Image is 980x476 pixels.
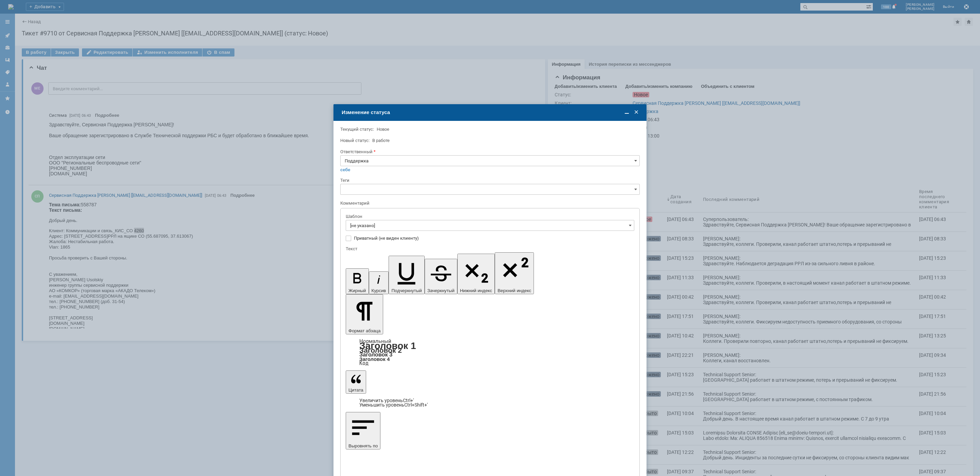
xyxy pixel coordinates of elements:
[369,271,389,294] button: Курсив
[346,294,383,334] button: Формат абзаца
[346,247,633,251] div: Текст
[359,356,390,362] a: Заголовок 4
[340,178,638,183] div: Теги
[389,256,424,294] button: Подчеркнутый
[359,340,416,351] a: Заголовок 1
[497,288,531,293] span: Верхний индекс
[495,252,534,294] button: Верхний индекс
[346,214,633,219] div: Шаблон
[348,443,378,448] span: Выровнять по
[617,177,638,183] a: Добавить
[348,328,380,333] span: Формат абзаца
[633,109,640,116] span: Закрыть
[427,288,455,293] span: Зачеркнутый
[377,127,389,132] span: Новое
[457,254,495,294] button: Нижний индекс
[359,402,428,408] a: Decrease
[340,149,638,154] div: Ответственный
[359,346,402,354] a: Заголовок 2
[359,398,414,403] a: Increase
[425,259,457,294] button: Зачеркнутый
[340,167,350,173] a: себе
[403,398,414,403] span: Ctrl+'
[346,370,366,394] button: Цитата
[342,109,640,115] div: Изменение статуса
[391,288,422,293] span: Подчеркнутый
[348,288,366,293] span: Жирный
[346,412,380,449] button: Выровнять по
[359,360,369,366] a: Код
[372,288,386,293] span: Курсив
[460,288,492,293] span: Нижний индекс
[348,387,363,393] span: Цитата
[346,268,369,294] button: Жирный
[346,398,634,407] div: Цитата
[340,127,374,132] label: Текущий статус:
[404,402,428,408] span: Ctrl+Shift+'
[372,138,390,143] span: В работе
[359,338,391,344] a: Нормальный
[623,109,630,116] span: Свернуть (Ctrl + M)
[359,351,392,358] a: Заголовок 3
[340,200,638,207] div: Комментарий
[340,138,370,143] label: Новый статус:
[346,339,634,366] div: Формат абзаца
[354,236,633,241] label: Приватный (не виден клиенту)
